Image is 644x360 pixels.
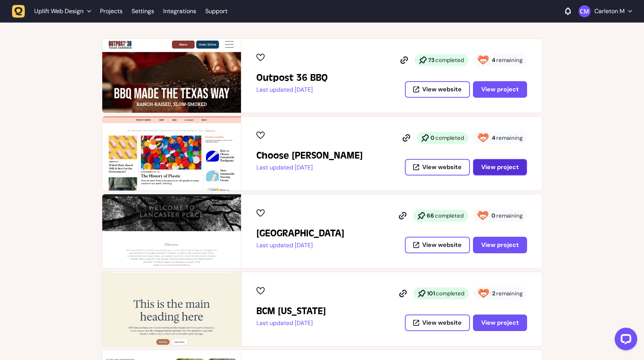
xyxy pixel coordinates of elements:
span: View website [422,242,462,248]
strong: 4 [492,56,496,64]
span: completed [435,56,464,64]
img: Outpost 36 BBQ [102,39,241,113]
button: View website [405,315,470,331]
strong: 0 [491,212,496,219]
strong: 66 [427,212,434,219]
button: View project [473,159,527,175]
span: View website [422,164,462,170]
span: remaining [496,212,523,219]
img: Lancaster Place [102,194,241,268]
p: Last updated [DATE] [256,164,363,171]
span: remaining [496,56,523,64]
p: Carleton M [594,8,624,15]
a: Integrations [163,5,196,18]
button: View website [405,237,470,253]
button: View project [473,315,527,331]
p: Last updated [DATE] [256,86,328,94]
span: View project [481,242,519,248]
h2: Outpost 36 BBQ [256,72,328,84]
strong: 2 [492,290,496,297]
button: View website [405,159,470,175]
h2: Choose Finch [256,150,363,162]
strong: 101 [427,290,435,297]
p: Last updated [DATE] [256,242,344,249]
span: remaining [496,134,523,142]
strong: 4 [492,134,496,142]
button: View project [473,81,527,98]
span: View project [481,86,519,92]
strong: 73 [428,56,435,64]
h2: Lancaster Place [256,227,344,239]
img: BCM Georgia [102,272,241,346]
span: completed [436,290,464,297]
img: Choose Finch [102,116,241,191]
img: Carleton M [579,5,591,17]
p: Last updated [DATE] [256,319,326,327]
strong: 0 [430,134,435,142]
button: View website [405,81,470,98]
a: Settings [132,5,154,18]
a: Projects [100,5,123,18]
button: Carleton M [579,5,632,17]
span: remaining [496,290,523,297]
span: Uplift Web Design [34,8,83,15]
a: Support [205,8,227,15]
span: completed [435,134,464,142]
span: View website [422,86,462,92]
span: View project [481,164,519,170]
iframe: LiveChat chat widget [609,325,640,356]
span: View website [422,320,462,326]
span: View project [481,320,519,326]
button: Uplift Web Design [12,5,95,18]
button: View project [473,237,527,253]
span: completed [435,212,464,219]
h2: BCM Georgia [256,305,326,317]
